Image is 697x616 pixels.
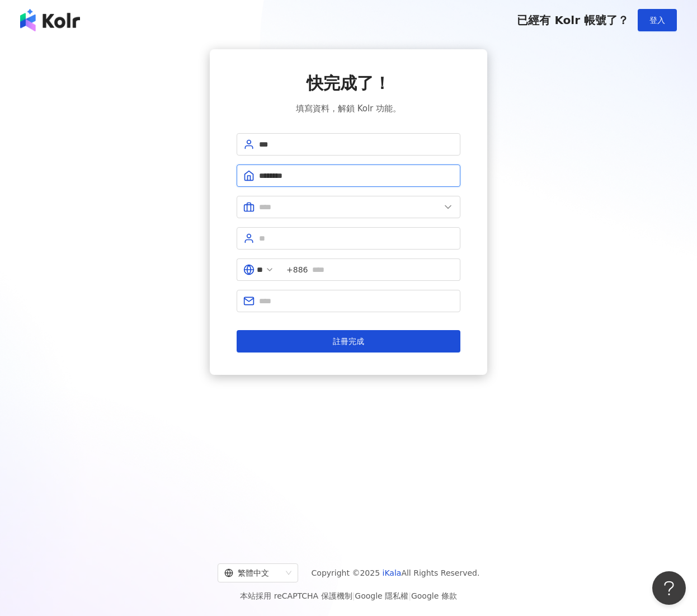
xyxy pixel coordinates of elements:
button: 登入 [638,9,677,31]
span: | [352,591,355,600]
span: 快完成了！ [307,72,390,95]
img: logo [20,9,80,31]
span: 已經有 Kolr 帳號了？ [517,13,629,27]
a: Google 隱私權 [355,591,408,600]
span: Copyright © 2025 All Rights Reserved. [312,566,480,580]
span: +886 [286,264,308,276]
a: Google 條款 [411,591,457,600]
span: | [408,591,411,600]
button: 註冊完成 [237,330,460,352]
a: iKala [383,568,402,577]
span: 填寫資料，解鎖 Kolr 功能。 [296,102,401,115]
span: 登入 [649,16,665,25]
span: 註冊完成 [333,337,364,346]
iframe: Help Scout Beacon - Open [652,571,686,605]
span: 本站採用 reCAPTCHA 保護機制 [240,589,456,603]
div: 繁體中文 [224,564,281,582]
